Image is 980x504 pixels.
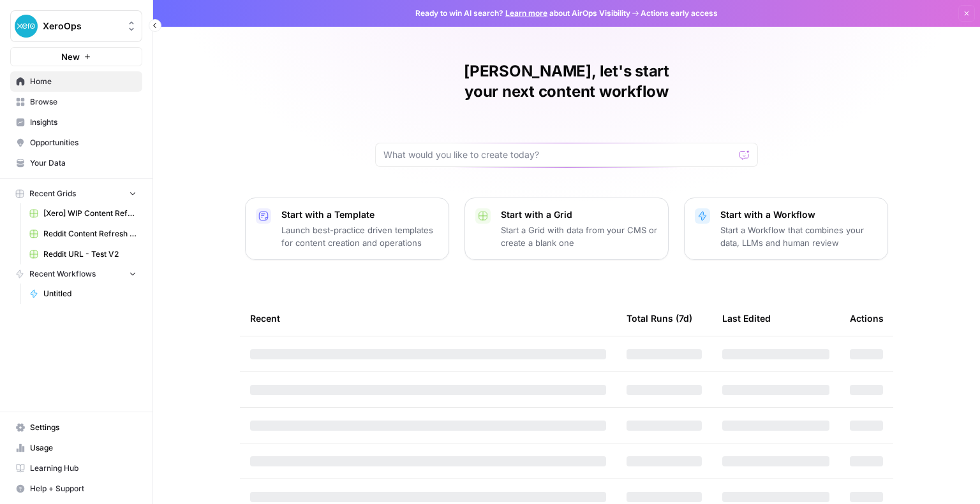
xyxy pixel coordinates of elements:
div: Recent [250,301,606,336]
p: Start with a Template [281,208,438,221]
a: Learning Hub [10,458,142,479]
button: Recent Grids [10,184,142,203]
span: XeroOps [43,20,120,32]
span: Learning Hub [30,463,137,474]
p: Launch best-practice driven templates for content creation and operations [281,224,438,249]
h1: [PERSON_NAME], let's start your next content workflow [375,61,758,102]
img: XeroOps Logo [15,15,38,38]
a: Opportunities [10,133,142,153]
span: Usage [30,442,137,454]
span: Home [30,76,137,87]
p: Start with a Workflow [720,208,877,221]
div: Total Runs (7d) [627,301,692,336]
span: New [61,50,80,63]
p: Start with a Grid [501,208,658,221]
p: Start a Grid with data from your CMS or create a blank one [501,224,658,249]
button: Start with a TemplateLaunch best-practice driven templates for content creation and operations [245,198,449,260]
span: Reddit Content Refresh - Single URL [43,228,137,240]
button: Help + Support [10,479,142,499]
a: Settings [10,417,142,438]
a: Reddit URL - Test V2 [24,244,142,264]
a: Untitled [24,284,142,304]
a: Learn more [505,8,547,18]
button: Start with a WorkflowStart a Workflow that combines your data, LLMs and human review [684,198,888,260]
p: Start a Workflow that combines your data, LLMs and human review [720,224,877,249]
a: Browse [10,92,142,112]
span: Reddit URL - Test V2 [43,248,137,260]
input: What would you like to create today? [383,148,734,161]
a: [Xero] WIP Content Refresh [24,203,142,224]
div: Last Edited [722,301,771,336]
span: [Xero] WIP Content Refresh [43,208,137,219]
div: Actions [850,301,884,336]
button: Recent Workflows [10,264,142,284]
span: Insights [30,117,137,128]
a: Usage [10,438,142,458]
button: Start with a GridStart a Grid with data from your CMS or create a blank one [464,198,669,260]
button: New [10,47,142,66]
span: Settings [30,422,137,433]
span: Recent Workflows [29,268,96,280]
a: Home [10,71,142,92]
a: Your Data [10,153,142,173]
a: Reddit Content Refresh - Single URL [24,224,142,244]
span: Your Data [30,157,137,169]
button: Workspace: XeroOps [10,10,142,42]
span: Untitled [43,288,137,299]
span: Help + Support [30,483,137,494]
span: Opportunities [30,137,137,148]
span: Actions early access [641,8,718,19]
span: Ready to win AI search? about AirOps Visibility [415,8,630,19]
a: Insights [10,112,142,133]
span: Recent Grids [29,188,76,199]
span: Browse [30,96,137,108]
